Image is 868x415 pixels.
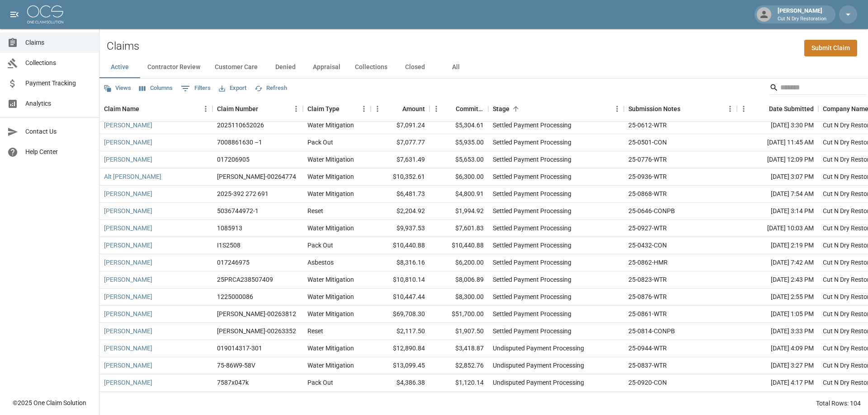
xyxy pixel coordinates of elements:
[429,96,488,121] div: Committed Amount
[493,206,571,215] div: Settled Payment Processing
[348,56,395,78] button: Collections
[816,399,861,408] div: Total Rows: 104
[769,96,814,121] div: Date Submitted
[307,189,354,198] div: Water Mitigation
[509,103,522,115] button: Sort
[628,241,667,250] div: 25-0432-CON
[307,241,333,250] div: Pack Out
[628,206,675,215] div: 25-0646-CONPB
[306,56,348,78] button: Appraisal
[493,361,584,370] div: Undisputed Payment Processing
[737,237,818,254] div: [DATE] 2:19 PM
[429,186,488,203] div: $4,800.91
[493,292,571,301] div: Settled Payment Processing
[307,344,354,353] div: Water Mitigation
[628,138,667,147] div: 25-0501-CON
[104,241,152,250] a: [PERSON_NAME]
[429,306,488,323] div: $51,700.00
[737,340,818,357] div: [DATE] 4:09 PM
[737,357,818,374] div: [DATE] 3:27 PM
[493,189,571,198] div: Settled Payment Processing
[737,220,818,237] div: [DATE] 10:03 AM
[390,103,402,115] button: Sort
[307,96,340,121] div: Claim Type
[104,206,152,215] a: [PERSON_NAME]
[104,172,161,181] a: Alt [PERSON_NAME]
[307,172,354,181] div: Water Mitigation
[737,186,818,203] div: [DATE] 7:54 AM
[429,117,488,134] div: $5,304.61
[27,5,63,23] img: ocs-logo-white-transparent.png
[217,378,249,387] div: 7587x047k
[303,96,371,121] div: Claim Type
[493,224,571,233] div: Settled Payment Processing
[371,374,429,392] div: $4,386.38
[723,102,737,116] button: Menu
[371,271,429,289] div: $10,810.14
[429,168,488,186] div: $6,300.00
[371,357,429,374] div: $13,099.45
[371,203,429,220] div: $2,204.92
[429,374,488,392] div: $1,120.14
[371,134,429,151] div: $7,077.77
[429,340,488,357] div: $3,418.87
[371,96,429,121] div: Amount
[774,6,830,23] div: [PERSON_NAME]
[628,361,667,370] div: 25-0837-WTR
[628,96,680,121] div: Submission Notes
[429,237,488,254] div: $10,440.88
[493,121,571,130] div: Settled Payment Processing
[217,258,250,267] div: 017246975
[429,220,488,237] div: $7,601.83
[429,357,488,374] div: $2,852.76
[99,96,212,121] div: Claim Name
[429,134,488,151] div: $5,935.00
[104,258,152,267] a: [PERSON_NAME]
[429,254,488,271] div: $6,200.00
[435,56,476,78] button: All
[307,292,354,301] div: Water Mitigation
[737,254,818,271] div: [DATE] 7:42 AM
[371,323,429,340] div: $2,117.50
[104,138,152,147] a: [PERSON_NAME]
[493,309,571,318] div: Settled Payment Processing
[680,103,693,115] button: Sort
[99,56,140,78] button: Active
[340,103,352,115] button: Sort
[217,81,249,95] button: Export
[371,151,429,168] div: $7,631.49
[307,326,323,336] div: Reset
[371,186,429,203] div: $6,481.73
[217,138,262,147] div: 7008861630 –1
[265,56,306,78] button: Denied
[289,102,303,116] button: Menu
[104,326,152,336] a: [PERSON_NAME]
[628,258,668,267] div: 25-0862-HMR
[493,241,571,250] div: Settled Payment Processing
[429,323,488,340] div: $1,907.50
[493,138,571,147] div: Settled Payment Processing
[493,344,584,353] div: Undisputed Payment Processing
[371,168,429,186] div: $10,352.61
[737,306,818,323] div: [DATE] 1:05 PM
[307,275,354,284] div: Water Mitigation
[624,96,737,121] div: Submission Notes
[493,155,571,164] div: Settled Payment Processing
[217,326,296,336] div: CAHO-00263352
[737,323,818,340] div: [DATE] 3:33 PM
[25,147,92,157] span: Help Center
[307,224,354,233] div: Water Mitigation
[429,151,488,168] div: $5,653.00
[737,151,818,168] div: [DATE] 12:09 PM
[104,275,152,284] a: [PERSON_NAME]
[104,361,152,370] a: [PERSON_NAME]
[307,361,354,370] div: Water Mitigation
[429,203,488,220] div: $1,994.92
[628,275,667,284] div: 25-0823-WTR
[137,81,175,95] button: Select columns
[101,81,133,95] button: Views
[25,79,92,88] span: Payment Tracking
[493,96,509,121] div: Stage
[25,99,92,108] span: Analytics
[737,168,818,186] div: [DATE] 3:07 PM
